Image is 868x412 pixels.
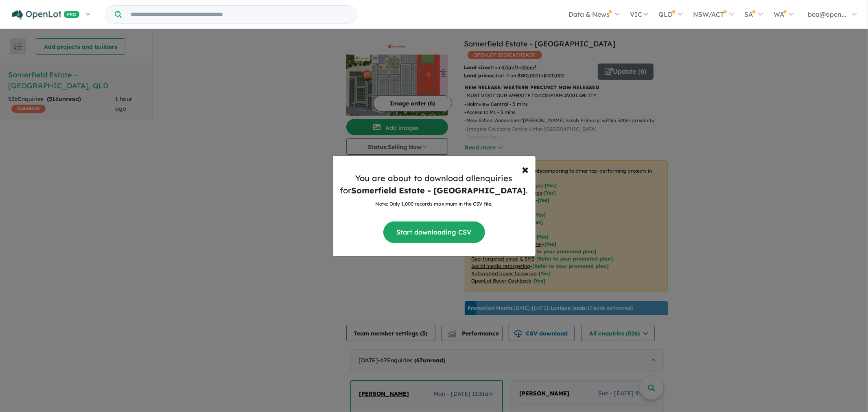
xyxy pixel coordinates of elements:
[339,200,529,208] p: Note: Only 1,000 records maximum in the CSV file.
[12,10,80,20] img: Openlot PRO Logo White
[339,172,529,197] h5: You are about to download all enquiries for .
[383,221,485,243] button: Start downloading CSV
[352,185,526,195] strong: Somerfield Estate - [GEOGRAPHIC_DATA]
[522,161,529,177] span: ×
[123,6,355,23] input: Try estate name, suburb, builder or developer
[808,10,846,18] span: bea@open...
